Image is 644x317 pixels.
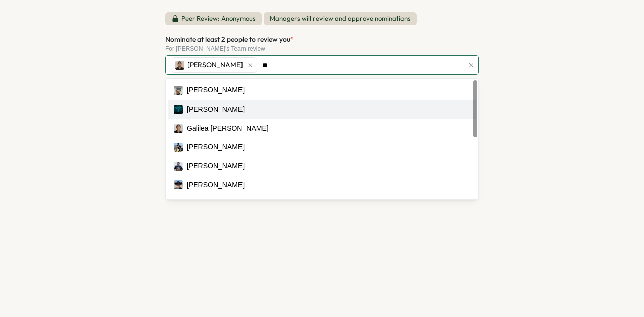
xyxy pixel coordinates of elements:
div: [PERSON_NAME] [187,104,245,115]
span: Nominate at least 2 people to review you [165,35,290,44]
img: David Crudo [174,162,183,171]
img: Rudy Rodriguez [174,86,183,95]
img: Tarun Narayan [174,143,183,152]
img: Emmett [175,61,184,70]
span: Managers will review and approve nominations [264,12,417,25]
div: [PERSON_NAME] [187,142,245,153]
div: [PERSON_NAME] [187,85,245,96]
img: Pete Cruz [174,180,183,189]
div: For [PERSON_NAME]'s Team review [165,45,479,52]
div: Galilea [PERSON_NAME] [187,123,269,134]
img: LeAutry Bruner [174,199,183,208]
div: [PERSON_NAME] [187,161,245,172]
div: [PERSON_NAME] [187,180,245,191]
img: Ruben Rodriguez [174,105,183,114]
span: [PERSON_NAME] [187,60,243,71]
img: Galilea von Ruden [174,124,183,133]
p: Peer Review: Anonymous [181,14,256,23]
div: [PERSON_NAME] [187,198,245,209]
